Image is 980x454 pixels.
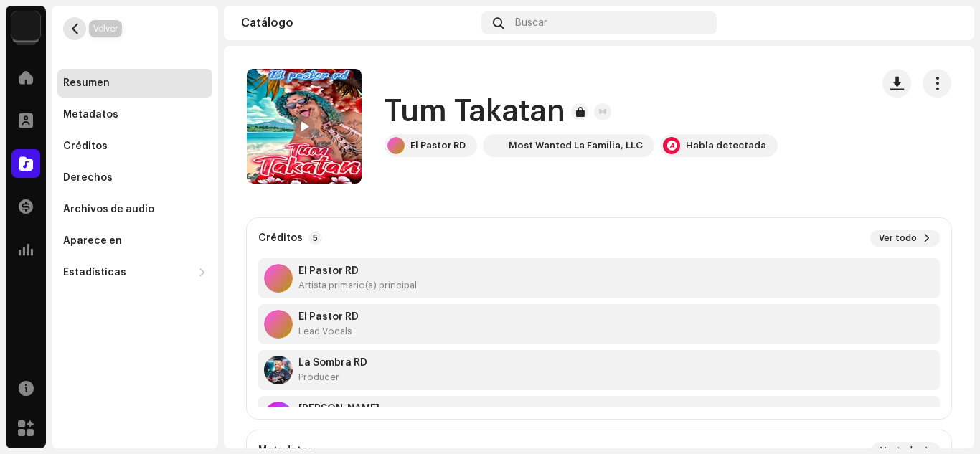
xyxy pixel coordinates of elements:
[515,17,547,29] span: Buscar
[308,232,322,245] p-badge: 5
[385,95,565,128] h1: Tum Takatan
[241,17,476,29] div: Catálogo
[63,204,154,215] div: Archivos de audio
[258,232,303,244] strong: Créditos
[934,11,957,34] img: 44baa359-e5fb-470a-8f2c-ea01345deccd
[57,227,212,255] re-m-nav-item: Aparece en
[57,69,212,98] re-m-nav-item: Resumen
[63,235,122,247] div: Aparece en
[57,100,212,129] re-m-nav-item: Metadatos
[63,267,126,278] div: Estadísticas
[298,372,367,383] div: Producer
[298,280,417,291] div: Artista primario(a) principal
[298,403,388,415] strong: Manuel Francisco Cuevas Hernandez
[870,230,940,247] button: Ver todo
[57,132,212,161] re-m-nav-item: Créditos
[57,164,212,192] re-m-nav-item: Derechos
[298,311,359,323] strong: El Pastor RD
[298,326,359,337] div: Lead Vocals
[57,258,212,287] re-m-nav-dropdown: Estadísticas
[879,232,917,244] span: Ver todo
[63,77,110,89] div: Resumen
[11,11,40,40] img: 3f8b1ee6-8fa8-4d5b-9023-37de06d8e731
[509,140,643,151] div: Most Wanted La Familia, LLC
[264,356,293,384] img: c6759944-05c0-486c-b694-aa6d8002c3d3
[63,172,113,184] div: Derechos
[486,137,503,154] img: 361d1a39-74e7-4f05-bf8c-7d6f4a512cc0
[57,195,212,224] re-m-nav-item: Archivos de audio
[298,265,417,277] strong: El Pastor RD
[686,140,766,151] div: Habla detectada
[298,357,367,369] strong: La Sombra RD
[63,109,118,120] div: Metadatos
[247,69,362,184] img: 26f98828-3816-4618-b6d0-10ce83a52702
[63,141,108,152] div: Créditos
[410,140,466,151] div: El Pastor RD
